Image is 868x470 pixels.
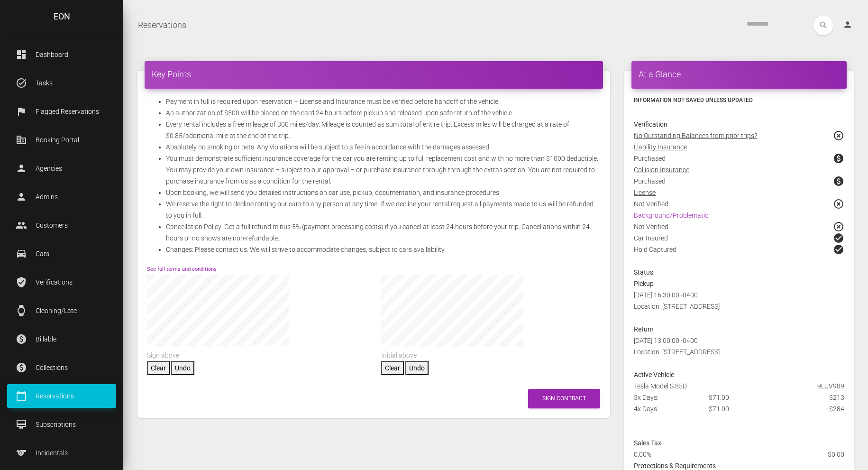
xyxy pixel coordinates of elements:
a: paid Billable [7,327,116,351]
a: See full terms and conditions [147,266,217,272]
a: task_alt Tasks [7,71,116,95]
strong: Sales Tax [634,439,661,447]
p: Verifications [14,275,109,289]
div: Purchased [627,175,851,187]
p: Billable [14,332,109,346]
button: Undo [171,361,194,375]
span: check_circle [833,232,844,244]
span: highlight_off [833,198,844,210]
div: Tesla Model S 85D [627,380,851,392]
a: Reservations [138,13,186,37]
button: Clear [381,361,404,375]
a: drive_eta Cars [7,242,116,266]
p: Subscriptions [14,417,109,432]
p: Incidentals [14,446,109,460]
a: verified_user Verifications [7,270,116,294]
span: check_circle [833,244,844,255]
span: highlight_off [833,221,844,232]
a: paid Collections [7,356,116,379]
div: Purchased [627,153,851,164]
li: Upon booking, we will send you detailed instructions on car use, pickup, documentation, and insur... [166,187,601,198]
div: Initial above [381,350,601,361]
a: calendar_today Reservations [7,384,116,408]
button: Undo [405,361,429,375]
a: Background/Problematic [634,212,708,219]
u: No Outstanding Balances from prior trips? [634,132,757,139]
p: Reservations [14,389,109,403]
li: Cancellation Policy: Get a full refund minus 5% (payment processing costs) if you cancel at least... [166,221,601,244]
i: person [843,20,852,29]
strong: Status [634,268,653,276]
p: Agencies [14,161,109,175]
button: Sign Contract [528,389,600,408]
li: Every rental includes a free mileage of 300 miles/day. Mileage is counted as sum total of entire ... [166,119,601,141]
a: person Agencies [7,157,116,180]
strong: Protections & Requirements [634,462,716,470]
div: Hold Captured [627,244,851,267]
div: Car Insured [627,232,851,244]
p: Admins [14,190,109,204]
u: Collision Insurance [634,166,689,174]
p: Collections [14,360,109,375]
span: [DATE] 16:30:00 -0400 Location: [STREET_ADDRESS] [634,291,720,310]
strong: Return [634,325,654,333]
div: Not Verified [627,198,851,210]
a: card_membership Subscriptions [7,413,116,436]
li: Changes: Please contact us. We will strive to accommodate changes, subject to cars availability. [166,244,601,255]
a: person [836,16,861,35]
div: 4x Days: [627,403,702,415]
strong: Verification [634,120,667,128]
strong: Pickup [634,280,654,287]
u: Liability Insurance [634,143,687,151]
button: Clear [147,361,170,375]
a: corporate_fare Booking Portal [7,128,116,152]
h6: Information not saved unless updated [634,96,844,104]
span: $0.00 [828,449,844,460]
div: 0.00% [627,449,777,460]
span: paid [833,153,844,164]
h4: Key Points [152,68,596,80]
a: person Admins [7,185,116,209]
span: $284 [829,403,844,415]
p: Dashboard [14,47,109,62]
div: 3x Days: [627,392,702,403]
li: Absolutely no smoking or pets. Any violations will be subject to a fee in accordance with the dam... [166,141,601,153]
a: flag Flagged Reservations [7,100,116,123]
div: $71.00 [702,392,777,403]
span: paid [833,175,844,187]
li: Payment in full is required upon reservation – License and Insurance must be verified before hand... [166,96,601,107]
h4: At a Glance [639,68,840,80]
div: Not Verified [627,221,851,232]
div: Sign above [147,350,367,361]
u: License [634,189,656,196]
li: An authorization of $500 will be placed on the card 24 hours before pickup and released upon safe... [166,107,601,119]
strong: Active Vehicle [634,371,674,378]
span: [DATE] 13:00:00 -0400 Location: [STREET_ADDRESS] [634,337,720,356]
span: 9LUV989 [817,380,844,392]
li: We reserve the right to decline renting our cars to any person at any time. If we decline your re... [166,198,601,221]
p: Customers [14,218,109,232]
p: Flagged Reservations [14,104,109,119]
a: people Customers [7,213,116,237]
a: dashboard Dashboard [7,43,116,66]
p: Tasks [14,76,109,90]
p: Booking Portal [14,133,109,147]
button: search [813,16,833,35]
div: $71.00 [702,403,777,415]
li: You must demonstrate sufficient insurance coverage for the car you are renting up to full replace... [166,153,601,187]
a: watch Cleaning/Late [7,299,116,323]
p: Cars [14,247,109,261]
p: Cleaning/Late [14,304,109,318]
a: sports Incidentals [7,441,116,465]
span: highlight_off [833,130,844,141]
span: $213 [829,392,844,403]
